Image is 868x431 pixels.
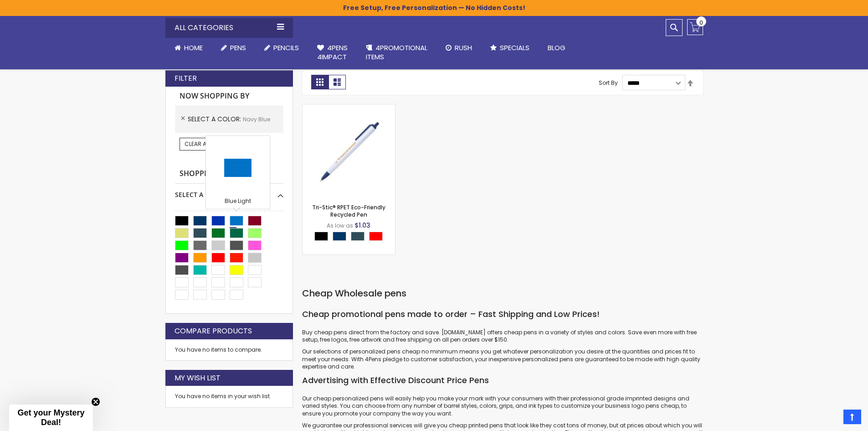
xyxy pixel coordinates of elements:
span: 0 [699,18,703,27]
div: Get your Mystery Deal!Close teaser [9,405,93,431]
span: $1.03 [354,221,370,230]
h2: Cheap Wholesale pens [302,287,703,300]
p: Our cheap personalized pens will easily help you make your mark with your consumers with their pr... [302,395,703,417]
div: You have no items to compare. [165,339,293,361]
a: Pens [212,38,255,58]
h3: Cheap promotional pens made to order – Fast Shipping and Low Prices! [302,309,703,320]
span: Clear All [185,140,211,148]
strong: Compare Products [175,326,252,336]
span: 4Pens 4impact [317,43,348,62]
strong: Shopping Options [175,164,283,184]
h3: Advertising with Effective Discount Price Pens [302,375,703,386]
strong: Grid [311,75,329,89]
div: Select A Color [314,232,387,243]
span: Home [184,43,203,52]
span: 4PROMOTIONAL ITEMS [366,43,427,62]
a: Tri-Stic® RPET Eco-Friendly Recycled Pen-Navy Blue [303,104,395,112]
div: All Categories [165,18,293,38]
a: 0 [687,19,703,35]
img: Tri-Stic® RPET Eco-Friendly Recycled Pen-Navy Blue [303,104,395,197]
span: Pens [230,43,246,52]
span: Blog [548,43,565,52]
label: Sort By [599,79,618,87]
a: Specials [481,38,539,58]
a: Blog [539,38,575,58]
span: Navy Blue [243,115,270,123]
a: Rush [437,38,481,58]
div: Select A Color [175,184,283,199]
a: Clear All [180,138,216,151]
span: Rush [455,43,472,52]
div: Blue Light [208,197,267,207]
p: Our selections of personalized pens cheap no minimum means you get whatever personalization you d... [302,348,703,370]
strong: Now Shopping by [175,87,283,106]
span: Pencils [273,43,299,52]
strong: Filter [175,73,197,83]
span: Specials [500,43,529,52]
div: Navy Blue [333,232,346,241]
span: As low as [327,222,353,229]
a: 4Pens4impact [308,38,357,68]
a: Home [165,38,212,58]
span: Get your Mystery Deal! [17,408,84,427]
p: Buy cheap pens direct from the factory and save. [DOMAIN_NAME] offers cheap pens in a variety of ... [302,329,703,343]
a: Tri-Stic® RPET Eco-Friendly Recycled Pen [312,203,385,218]
button: Close teaser [91,397,100,406]
div: Red [369,232,383,241]
strong: My Wish List [175,373,221,383]
div: You have no items in your wish list. [175,393,283,400]
a: Pencils [255,38,308,58]
div: Black [314,232,328,241]
div: Forest Green [351,232,365,241]
a: 4PROMOTIONALITEMS [357,38,437,68]
span: Select A Color [188,114,243,124]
